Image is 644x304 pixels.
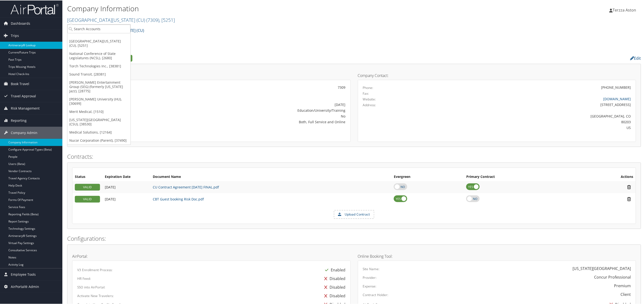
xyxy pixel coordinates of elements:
label: SSO into AirPortal: [77,284,105,289]
h2: Configurations: [67,234,641,242]
h4: Account Details: [72,73,351,77]
div: Enabled [323,265,346,274]
img: airportal-logo.png [11,3,59,14]
label: Site Name: [363,266,380,271]
div: [STREET_ADDRESS] [432,102,631,107]
a: [DOMAIN_NAME] [603,96,631,101]
input: Search Accounts [67,24,130,33]
label: Phone: [363,85,373,90]
div: 80203 [432,119,631,124]
h2: Contracts: [67,152,641,160]
span: Risk Management [11,102,40,114]
a: [US_STATE][GEOGRAPHIC_DATA] (CSU), [38530] [67,115,130,128]
span: [DATE] [105,196,116,201]
div: Concur Professional [594,274,631,280]
th: Evergreen [391,172,464,181]
div: Add/Edit Date [105,185,148,189]
div: Premium [614,282,631,288]
span: Reporting [11,114,27,126]
span: [DATE] [105,184,116,189]
label: V3 Enrollment Process: [77,267,112,272]
a: Medical Solutions, [12164] [67,128,130,136]
h2: Company Profile: [67,53,447,62]
a: Sound Transit, [28381] [67,70,130,78]
label: HR Feed: [77,276,91,281]
span: Travel Approval [11,90,36,102]
label: Website: [363,96,376,101]
div: Disabled [322,291,346,300]
div: Education/University/Training [169,107,346,112]
a: Nucor Corporation (Parent), [37490] [67,136,130,144]
span: Employee Tools [11,268,36,280]
th: Status [72,172,102,181]
i: Remove Contract [625,184,633,189]
span: Dashboards [11,17,30,29]
div: [GEOGRAPHIC_DATA], CO [432,113,631,118]
div: Both, Full Service and Online [169,119,346,124]
a: CBT Guest booking Risk Doc.pdf [153,196,204,201]
a: CU Contract Agreement [DATE] FINAL.pdf [153,184,219,189]
a: [GEOGRAPHIC_DATA][US_STATE] (CU), [5251] [67,37,130,49]
div: [US_STATE][GEOGRAPHIC_DATA] [573,265,631,271]
a: [PERSON_NAME] Entertainment Group (SEG) (formerly [US_STATE] Jazz), [28775] [67,78,130,95]
label: Address: [363,102,376,107]
a: Terzza Aston [609,2,641,17]
div: [DATE] [169,102,346,107]
label: Upload Contract [334,210,374,218]
label: Provider: [363,275,377,280]
label: Activate New Travelers: [77,293,114,298]
div: No [169,113,346,118]
span: Trips [11,29,19,41]
th: Expiration Date [102,172,150,181]
th: Actions [577,172,636,181]
span: Terzza Aston [613,7,636,12]
h4: Online Booking Tool: [358,254,636,258]
div: VALID [75,195,100,202]
h4: AirPortal: [72,254,351,258]
div: [PHONE_NUMBER] [601,84,631,89]
label: Expense: [363,283,377,288]
h1: Company Information [67,3,450,13]
div: US [432,125,631,130]
a: Torch Technologies Inc., [38381] [67,62,130,70]
a: [GEOGRAPHIC_DATA][US_STATE] (CU) [67,16,175,23]
div: Disabled [322,282,346,291]
label: Contract Holder: [363,292,389,297]
div: Client [621,291,631,297]
a: Edit [630,55,641,60]
h4: Company Contact: [358,73,636,77]
label: Fax: [363,91,369,95]
i: Remove Contract [625,196,633,201]
a: National Conference of State Legislatures (NCSL), [2680] [67,49,130,62]
span: Company Admin [11,126,37,138]
th: Document Name [150,172,391,181]
span: AirPortal® Admin [11,280,39,292]
div: VALID [75,183,100,190]
div: Disabled [322,274,346,282]
span: , [ 5251 ] [159,16,175,23]
span: ( 7309 ) [146,16,159,23]
span: Book Travel [11,77,29,89]
div: Add/Edit Date [105,197,148,201]
a: Merit Medical, [1510] [67,107,130,115]
th: Primary Contract [464,172,577,181]
div: 7309 [169,84,346,89]
a: [PERSON_NAME] University (HU), [30699] [67,95,130,107]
